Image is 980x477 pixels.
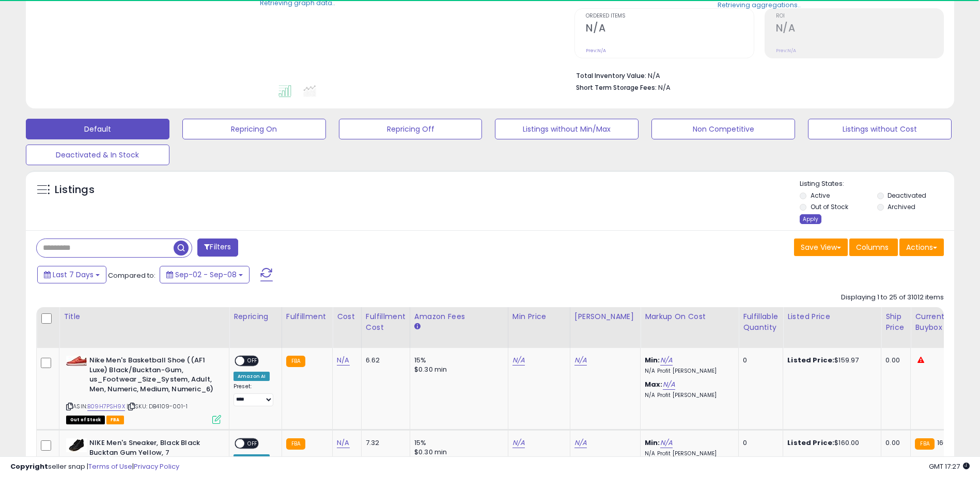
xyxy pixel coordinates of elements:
label: Active [811,191,830,200]
a: N/A [663,379,675,390]
div: Apply [800,214,821,224]
span: Columns [856,242,889,252]
h5: Listings [55,183,95,197]
p: N/A Profit [PERSON_NAME] [645,368,730,375]
small: FBA [286,356,305,367]
div: Repricing [234,311,277,322]
span: 2025-09-16 17:27 GMT [929,462,970,471]
p: Listing States: [800,179,954,189]
div: Min Price [512,311,566,322]
div: 15% [414,438,500,448]
span: | SKU: DB4109-001-1 [127,402,188,410]
div: Fulfillment [286,311,328,322]
div: Listed Price [787,311,877,322]
button: Sep-02 - Sep-08 [160,266,250,283]
b: Min: [645,438,660,448]
span: All listings that are currently out of stock and unavailable for purchase on Amazon [66,416,105,424]
span: Sep-02 - Sep-08 [175,269,237,280]
div: $0.30 min [414,365,500,374]
div: 0 [743,438,775,448]
img: 41wO3hZ2kjL._SL40_.jpg [66,356,87,366]
div: Markup on Cost [645,311,734,322]
div: seller snap | | [10,462,179,472]
a: N/A [512,355,525,365]
div: Ship Price [885,311,906,333]
p: N/A Profit [PERSON_NAME] [645,392,730,399]
a: N/A [574,438,587,448]
button: Repricing On [182,119,326,139]
div: Fulfillment Cost [366,311,406,333]
div: $160.00 [787,438,873,448]
button: Columns [849,239,898,256]
a: N/A [660,438,673,448]
button: Non Competitive [651,119,795,139]
div: Amazon Fees [414,311,504,322]
a: Privacy Policy [134,462,179,471]
div: 0 [743,356,775,365]
div: [PERSON_NAME] [574,311,636,322]
div: Preset: [234,383,274,406]
div: Amazon AI [234,372,270,381]
div: Cost [337,311,357,322]
a: N/A [337,355,349,365]
b: Listed Price: [787,438,834,448]
img: 31Tbu08Q3NL._SL40_.jpg [66,438,87,452]
div: ASIN: [66,356,221,423]
a: N/A [574,355,587,365]
span: 160 [937,438,947,448]
button: Last 7 Days [37,266,106,283]
div: Displaying 1 to 25 of 31012 items [841,293,944,303]
label: Deactivated [888,191,926,200]
small: Amazon Fees. [414,322,421,331]
span: OFF [244,439,261,448]
b: Max: [645,379,663,389]
a: Terms of Use [88,462,132,471]
span: Compared to: [108,271,155,280]
small: FBA [286,438,305,450]
div: 6.62 [366,356,402,365]
a: B09H7PSH9X [87,402,125,411]
div: 7.32 [366,438,402,448]
div: $159.97 [787,356,873,365]
div: Title [64,311,225,322]
div: Current Buybox Price [915,311,968,333]
b: Listed Price: [787,355,834,365]
a: N/A [337,438,349,448]
small: FBA [915,438,934,450]
b: Nike Men's Basketball Shoe ((AF1 Luxe) Black/Bucktan-Gum, us_Footwear_Size_System, Adult, Men, Nu... [89,356,215,396]
div: 0.00 [885,356,903,365]
th: The percentage added to the cost of goods (COGS) that forms the calculator for Min & Max prices. [641,307,739,348]
label: Archived [888,202,915,211]
button: Listings without Min/Max [495,119,639,139]
button: Actions [899,239,944,256]
div: Fulfillable Quantity [743,311,779,333]
button: Deactivated & In Stock [26,145,169,165]
a: N/A [660,355,673,365]
div: 15% [414,356,500,365]
b: NIKE Men's Sneaker, Black Black Bucktan Gum Yellow, 7 [89,438,215,460]
span: FBA [106,416,124,424]
button: Default [26,119,169,139]
a: N/A [512,438,525,448]
button: Repricing Off [339,119,483,139]
span: OFF [244,357,261,365]
span: Last 7 Days [53,269,94,280]
div: 0.00 [885,438,903,448]
b: Min: [645,355,660,365]
button: Filters [197,239,238,257]
strong: Copyright [10,462,48,471]
button: Listings without Cost [808,119,952,139]
button: Save View [794,239,848,256]
label: Out of Stock [811,202,848,211]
